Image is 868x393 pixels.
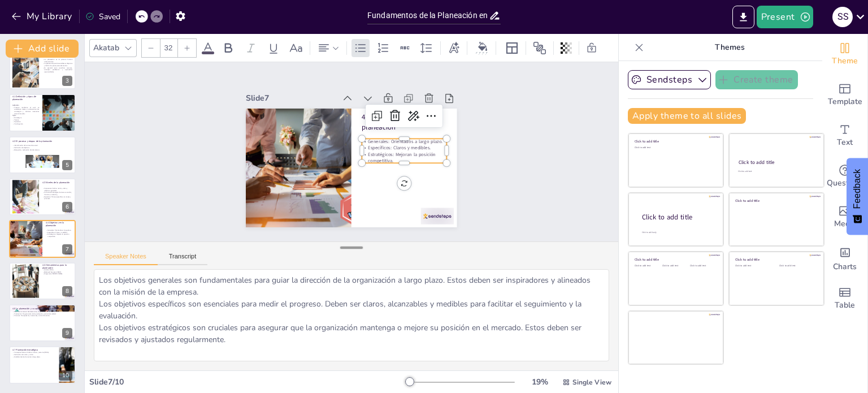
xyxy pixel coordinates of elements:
div: Layout [503,39,521,57]
div: 9 [9,304,76,342]
div: Add text boxes [822,115,867,156]
p: 4.6 La planeación y su aplicación en las áreas funcionales [12,307,72,310]
div: Add charts and graphs [822,237,867,278]
div: Click to add text [779,265,815,267]
button: Add slide [6,40,79,58]
p: Táctica [12,119,39,121]
span: Theme [832,55,858,67]
button: Speaker Notes [94,253,158,265]
div: 19 % [526,377,553,387]
div: Click to add text [635,265,660,267]
input: Insert title [367,7,489,24]
p: La planeación permite establecer objetivos y definir los pasos para alcanzarlos. [42,63,72,67]
p: Específicos: Claros y medibles. [344,57,351,141]
p: Contingencia. [12,123,39,126]
div: Slide 7 [293,169,303,257]
div: S S [832,7,853,27]
p: Estratégicos: Mejoran la posición competitiva. [46,234,72,237]
p: Funcional: Estrategias de áreas como RH, finanzas, marketing. [42,192,72,196]
div: Akatab [91,40,121,55]
p: 4.4 Objetivos en la planeación [311,57,331,141]
p: Es esencial para coordinar recursos, anticipar problemas y aprovechar oportunidades. [42,67,72,73]
div: Background color [474,42,491,54]
div: 8 [62,286,72,296]
div: Add a table [822,278,867,319]
div: Click to add body [642,231,713,234]
div: Click to add text [635,146,715,149]
textarea: Los objetivos generales son fundamentales para guiar la dirección de la organización a largo plaz... [94,269,609,361]
span: Template [828,96,862,108]
button: Present [757,6,813,28]
div: Add images, graphics, shapes or video [822,197,867,237]
p: 4.1 Definición y tipos de planeación [12,95,39,101]
p: La planeación es la primera función administrativa. [42,58,72,62]
div: Click to add title [635,139,715,144]
p: Themes [648,34,811,61]
strong: Tipos: [12,115,16,117]
div: Click to add title [735,257,816,262]
strong: Definición [12,105,19,107]
div: 7 [62,244,72,254]
button: Export to PowerPoint [732,6,754,28]
span: Questions [827,177,863,189]
p: Proceso mediante el cual se establecen metas y se determinan las estrategias y acciones necesaria... [12,106,39,115]
button: Transcript [158,253,208,265]
p: 4.5 Herramientas para la planeación [42,264,72,270]
div: Get real-time input from your audience [822,156,867,197]
div: 3 [9,52,76,89]
p: Balanced Scorecard (BSC). [42,271,72,273]
div: Text effects [445,39,462,57]
div: 6 [62,202,72,212]
div: 9 [62,328,72,338]
div: Saved [85,11,120,22]
div: 3 [62,76,72,86]
div: Click to add text [738,170,813,173]
div: Click to add text [735,265,771,267]
p: Definición de misión y visión. [12,353,56,356]
p: Conceptos básicos: Análisis interno y externo (FODA). [12,351,56,353]
p: 4.3 Niveles de la planeación [42,181,72,184]
div: 4 [62,118,72,128]
span: Media [834,218,856,230]
p: Operativo: Planes específicos en tareas y procesos. [42,196,72,200]
p: Estratégica [12,117,39,119]
div: 4 [9,94,76,131]
div: 10 [59,370,72,381]
button: My Library [8,7,77,25]
p: Producción: Programación de la producción, control de calidad. [12,313,72,315]
p: Generales: Orientados a largo plazo. [46,230,72,232]
p: 4.2 El proceso y etapas de la planeación [12,140,72,143]
p: Definición de objetivos. [12,146,72,149]
div: Click to add text [662,265,688,267]
p: Establecimiento de metas a largo plazo. [12,355,56,357]
div: Change the overall theme [822,34,867,75]
p: Finanzas: Presupuestos, inversiones, control de costos. [12,315,72,317]
p: Generales: Orientados a largo plazo. [337,57,344,141]
span: Position [533,41,546,55]
p: Corporativo: Define misión, visión y objetivos generales. [42,188,72,192]
p: Recursos Humanos: Reclutamiento, capacitación, clima laboral. [12,310,72,313]
button: Apply theme to all slides [628,108,746,124]
span: Table [835,299,855,312]
button: Create theme [715,70,798,89]
p: Identificación de la situación actual. [12,144,72,146]
button: Sendsteps [628,70,711,89]
div: Click to add title [635,257,715,262]
div: 10 [9,346,76,383]
span: Charts [833,261,857,273]
p: Específicos: Claros y medibles. [46,231,72,234]
div: 6 [9,178,76,215]
div: Click to add text [690,265,715,267]
span: Single View [572,378,611,387]
button: S S [832,6,853,28]
p: Análisis FODA. [42,269,72,271]
p: Operativa [12,121,39,123]
div: Click to add title [735,198,816,202]
p: Diagramas [PERSON_NAME]. [42,273,72,275]
div: Click to add title [642,213,714,222]
div: 8 [9,262,76,300]
div: Slide 7 / 10 [89,377,406,387]
div: Add ready made slides [822,75,867,115]
button: Feedback - Show survey [847,158,868,235]
div: Click to add title [739,159,814,166]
